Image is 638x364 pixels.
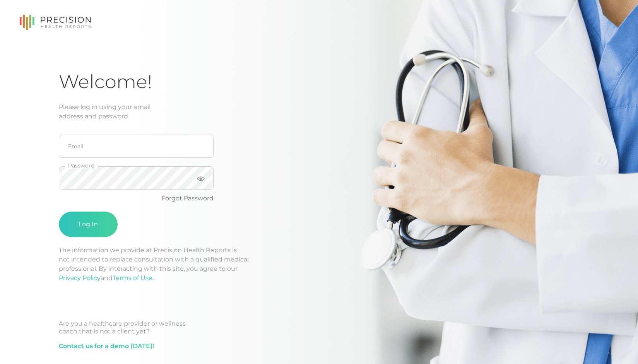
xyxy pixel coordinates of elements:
[59,70,579,93] h1: Welcome!
[59,103,579,121] div: Please log in using your email address and password
[59,320,579,335] div: Are you a healthcare provider or wellness coach that is not a client yet?
[59,212,118,237] button: Log In
[59,135,214,158] input: Email
[161,195,214,202] a: Forgot Password
[59,246,579,283] p: The information we provide at Precision Health Reports is not intended to replace consultation wi...
[113,274,154,282] a: Terms of Use.
[59,342,154,351] a: Contact us for a demo [DATE]!
[59,274,101,282] a: Privacy Policy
